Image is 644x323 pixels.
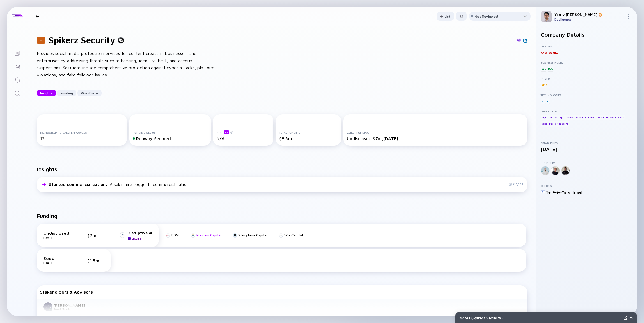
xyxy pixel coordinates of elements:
a: Disruptive AILeader [120,230,152,240]
h2: Funding [37,213,58,219]
div: Brand Protection [587,115,608,120]
div: Runway Secured [133,136,208,141]
div: Tel Aviv-Yafo , [546,190,572,194]
a: Wix Capital [279,233,303,237]
a: Reminders [7,73,28,86]
div: Horizon Capital [196,233,222,237]
a: BDMI [166,233,180,237]
img: Spikerz Security Linkedin Page [524,39,527,42]
img: Yaniv Profile Picture [541,11,552,22]
div: Business Model [541,61,633,64]
div: Storytime Capital [238,233,268,237]
div: B2B [541,66,547,71]
div: Total Funding [279,131,338,134]
img: Menu [626,14,631,19]
div: AI [546,98,550,104]
div: Leader [132,237,141,240]
div: Notes ( Spikerz Security ) [460,315,621,320]
div: Digital Marketing [541,115,562,120]
div: Yaniv [PERSON_NAME] [554,12,624,17]
div: 12 [40,136,124,141]
div: Technologies [541,93,633,97]
div: $8.5m [279,136,338,141]
a: Search [7,86,28,100]
div: Stakeholders & Advisors [40,289,524,294]
div: Seed [43,256,72,261]
div: Undisclosed [43,231,72,236]
div: Provides social media protection services for content creators, businesses, and enterprises by ad... [37,50,216,78]
div: Established [541,141,633,145]
div: Buyer [541,77,633,80]
div: ML [541,98,546,104]
div: Founders [541,161,633,164]
div: [DEMOGRAPHIC_DATA] Employees [40,131,124,134]
button: Funding [57,90,76,96]
img: Israel Flag [541,190,545,194]
button: Insights [37,90,56,96]
div: Wix Capital [284,233,303,237]
div: BDMI [171,233,180,237]
div: Social Media Marketing [541,121,569,127]
button: List [437,12,454,21]
a: Investor Map [7,59,28,73]
img: Expand Notes [624,316,627,320]
a: Storytime Capital [233,233,268,237]
a: Horizon Capital [191,233,222,237]
div: Not Reviewed [475,14,498,18]
div: 33 [37,37,45,44]
div: [DATE] [43,261,72,265]
a: Lists [7,46,28,59]
div: Funding [57,89,76,97]
div: Latest Funding [347,131,524,134]
div: Insights [37,89,56,97]
div: Undisclosed, $7m, [DATE] [347,136,524,141]
div: Israel [573,190,582,194]
button: Workforce [77,90,102,96]
div: Dealigence [554,17,624,22]
img: Open Notes [630,317,633,319]
h2: Company Details [541,31,633,38]
div: $1.5m [87,258,104,263]
div: Funding Status [133,131,208,134]
div: $7m [87,233,104,238]
div: A sales hire suggests commercialization. [49,182,190,187]
div: Cyber Security [541,50,559,55]
div: Q4/23 [509,182,523,186]
div: Industry [541,45,633,48]
div: Privacy Protection [563,115,586,120]
div: Workforce [77,89,102,97]
div: [DATE] [541,146,633,152]
div: N/A [217,136,270,141]
span: Started commercialization : [49,182,109,187]
div: B2C [548,66,553,71]
div: Social Media [609,115,625,120]
div: ARR [217,130,270,134]
div: Disruptive AI [128,230,152,235]
h2: Insights [37,166,57,172]
div: beta [224,130,229,134]
h1: Spikerz Security [49,35,115,45]
div: Offices [541,184,633,187]
div: [DATE] [43,236,72,240]
img: Spikerz Security Website [517,38,521,42]
div: SMB [541,82,547,88]
div: Other Tags [541,110,633,113]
